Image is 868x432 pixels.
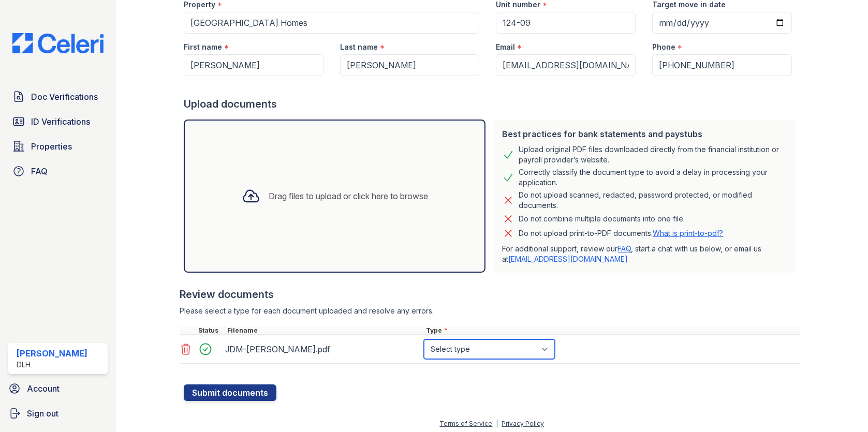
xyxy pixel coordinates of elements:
div: Type [424,326,800,335]
div: Filename [225,326,424,335]
span: Account [27,382,60,395]
a: What is print-to-pdf? [653,229,723,237]
span: ID Verifications [31,115,90,128]
a: Privacy Policy [502,420,544,427]
label: First name [184,42,222,52]
img: CE_Logo_Blue-a8612792a0a2168367f1c8372b55b34899dd931a85d93a1a3d3e32e68fde9ad4.png [4,33,112,53]
p: For additional support, review our , start a chat with us below, or email us at [502,244,787,264]
a: FAQ [8,161,108,182]
label: Phone [652,42,675,52]
div: Drag files to upload or click here to browse [269,190,428,202]
a: Account [4,378,112,399]
div: [PERSON_NAME] [17,347,87,360]
a: Terms of Service [439,420,492,427]
div: JDM-[PERSON_NAME].pdf [225,341,420,357]
a: FAQ [617,244,631,253]
div: Upload documents [184,97,800,111]
span: FAQ [31,165,48,177]
div: Do not upload scanned, redacted, password protected, or modified documents. [519,190,787,211]
div: Upload original PDF files downloaded directly from the financial institution or payroll provider’... [519,144,787,165]
div: Correctly classify the document type to avoid a delay in processing your application. [519,167,787,188]
label: Last name [340,42,378,52]
label: Email [496,42,515,52]
div: Review documents [180,287,800,302]
a: ID Verifications [8,111,108,132]
div: | [496,420,498,427]
span: Doc Verifications [31,91,98,103]
div: Status [196,326,225,335]
a: Doc Verifications [8,86,108,107]
a: Sign out [4,403,112,424]
div: Do not combine multiple documents into one file. [519,213,685,225]
div: Please select a type for each document uploaded and resolve any errors. [180,306,800,316]
div: Best practices for bank statements and paystubs [502,128,787,140]
a: [EMAIL_ADDRESS][DOMAIN_NAME] [508,255,628,263]
a: Properties [8,136,108,157]
p: Do not upload print-to-PDF documents. [519,228,723,239]
span: Sign out [27,407,58,420]
span: Properties [31,140,72,153]
div: DLH [17,360,87,370]
button: Submit documents [184,384,276,401]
